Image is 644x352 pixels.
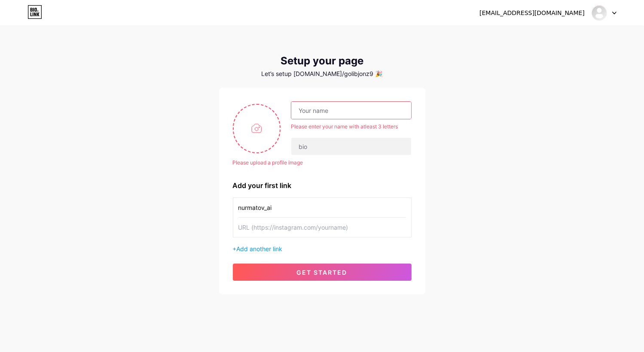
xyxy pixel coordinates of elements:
div: Setup your page [219,55,425,67]
input: bio [291,138,411,155]
div: Please enter your name with atleast 3 letters [291,123,411,130]
span: get started [297,269,348,276]
img: Golibjon Nurmatov [591,5,607,21]
div: Let’s setup [DOMAIN_NAME]/golibjonz9 🎉 [219,70,425,77]
div: [EMAIL_ADDRESS][DOMAIN_NAME] [479,9,585,18]
button: get started [233,264,412,281]
div: Please upload a profile image [233,159,412,167]
div: Add your first link [233,180,412,191]
input: Your name [291,102,411,119]
input: URL (https://instagram.com/yourname) [238,218,406,237]
input: Link name (My Instagram) [238,198,406,217]
div: + [233,244,412,253]
span: Add another link [237,245,283,252]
